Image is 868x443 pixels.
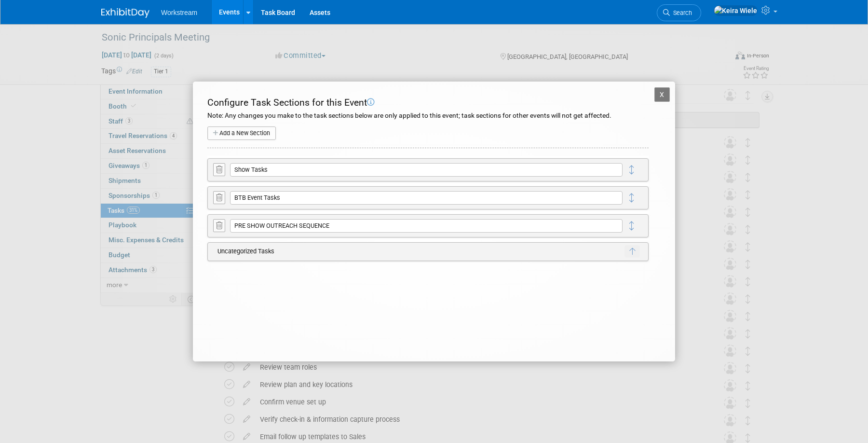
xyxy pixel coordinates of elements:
i: Click and drag to reorder sections [624,217,639,234]
a: Search [657,4,701,21]
span: Search [670,9,692,16]
i: Delete Section [216,166,222,173]
span: Workstream [161,9,197,16]
i: Click and drag to reorder sections [624,189,639,206]
i: Click and drag to reorder sections [624,161,639,178]
button: Add a New Section [207,126,276,140]
i: Delete Section [216,194,222,201]
input: Enter section name [230,219,623,233]
div: Configure Task Sections for this Event [207,96,649,110]
td: Uncategorized Tasks [213,245,624,258]
input: Enter section name [230,191,623,205]
i: Delete Section [216,222,222,229]
img: Keira Wiele [714,5,758,16]
div: Note: Any changes you make to the task sections below are only applied to this event; task sectio... [207,110,649,120]
i: Move uncategorized tasks to the top [629,248,635,256]
button: X [654,87,670,102]
img: ExhibitDay [101,8,149,18]
input: Enter section name [230,163,623,177]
